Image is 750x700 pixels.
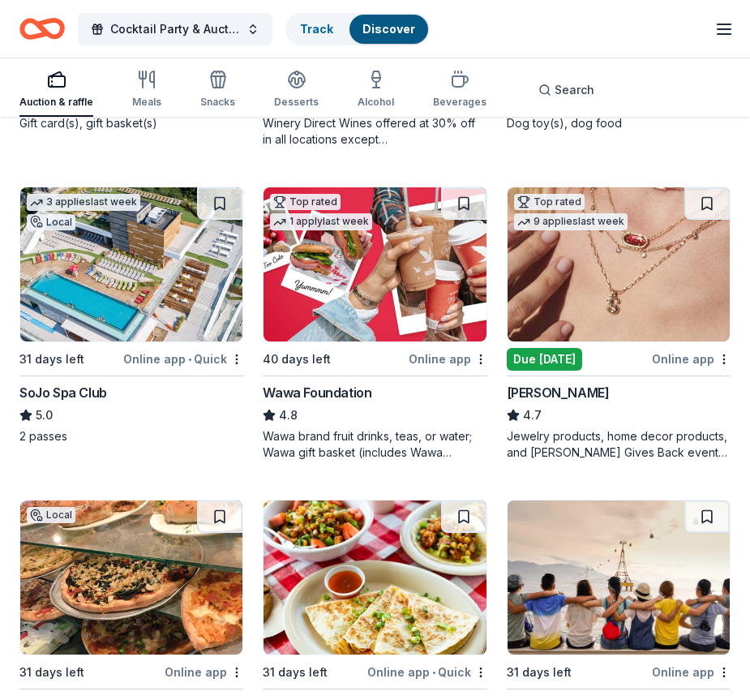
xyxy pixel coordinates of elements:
[362,22,415,36] a: Discover
[507,187,731,461] a: Image for Kendra ScottTop rated9 applieslast weekDue [DATE]Online app[PERSON_NAME]4.7Jewelry prod...
[264,500,486,655] img: Image for California Tortilla
[507,383,610,402] div: [PERSON_NAME]
[409,349,487,369] div: Online app
[19,428,243,444] div: 2 passes
[300,22,333,36] a: Track
[200,96,235,109] div: Snacks
[36,406,53,425] span: 5.0
[555,80,594,100] span: Search
[508,187,730,341] img: Image for Kendra Scott
[110,19,240,39] span: Cocktail Party & Auction
[132,63,161,117] button: Meals
[508,500,730,655] img: Image for Let's Roam
[433,63,486,117] button: Beverages
[274,96,319,109] div: Desserts
[20,187,242,341] img: Image for SoJo Spa Club
[270,194,341,210] div: Top rated
[165,662,243,682] div: Online app
[263,350,331,369] div: 40 days left
[514,213,628,230] div: 9 applies last week
[433,96,486,109] div: Beverages
[263,115,486,148] div: Winery Direct Wines offered at 30% off in all locations except [GEOGRAPHIC_DATA], [GEOGRAPHIC_DAT...
[19,187,243,444] a: Image for SoJo Spa Club3 applieslast weekLocal31 days leftOnline app•QuickSoJo Spa Club5.02 passes
[263,383,371,402] div: Wawa Foundation
[507,348,582,371] div: Due [DATE]
[264,187,486,341] img: Image for Wawa Foundation
[19,350,84,369] div: 31 days left
[78,13,272,45] button: Cocktail Party & Auction
[507,115,731,131] div: Dog toy(s), dog food
[507,428,731,461] div: Jewelry products, home decor products, and [PERSON_NAME] Gives Back event in-store or online (or ...
[132,96,161,109] div: Meals
[279,406,298,425] span: 4.8
[523,406,542,425] span: 4.7
[263,428,486,461] div: Wawa brand fruit drinks, teas, or water; Wawa gift basket (includes Wawa products and coupons)
[514,194,585,210] div: Top rated
[507,663,572,682] div: 31 days left
[19,10,65,48] a: Home
[285,13,430,45] button: TrackDiscover
[188,353,191,366] span: •
[358,63,394,117] button: Alcohol
[123,349,243,369] div: Online app Quick
[652,349,731,369] div: Online app
[27,194,140,211] div: 3 applies last week
[19,63,93,117] button: Auction & raffle
[19,663,84,682] div: 31 days left
[19,96,93,109] div: Auction & raffle
[263,663,328,682] div: 31 days left
[27,507,75,523] div: Local
[200,63,235,117] button: Snacks
[367,662,487,682] div: Online app Quick
[19,115,243,131] div: Gift card(s), gift basket(s)
[20,500,242,655] img: Image for Antimo's Italian Kitchen
[432,666,435,679] span: •
[263,187,486,461] a: Image for Wawa FoundationTop rated1 applylast week40 days leftOnline appWawa Foundation4.8Wawa br...
[358,96,394,109] div: Alcohol
[525,74,607,106] button: Search
[652,662,731,682] div: Online app
[19,383,107,402] div: SoJo Spa Club
[270,213,372,230] div: 1 apply last week
[274,63,319,117] button: Desserts
[27,214,75,230] div: Local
